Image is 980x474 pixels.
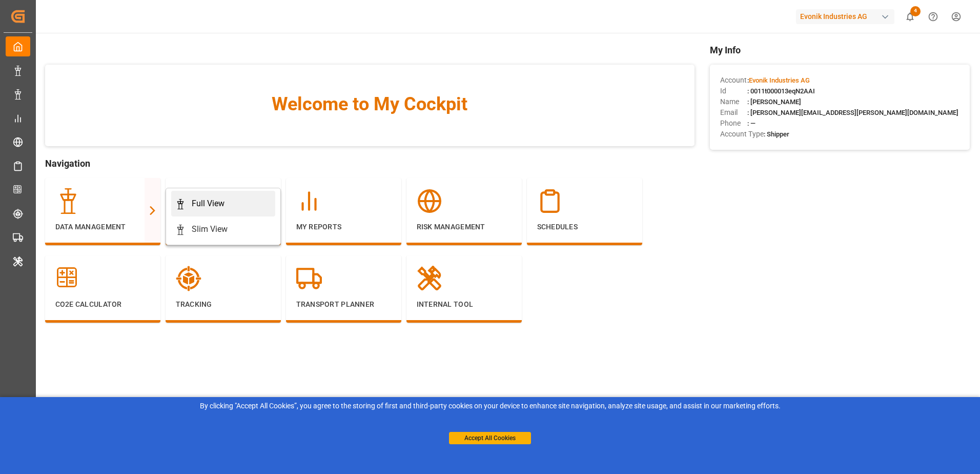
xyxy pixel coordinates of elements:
[720,107,747,118] span: Email
[720,118,747,129] span: Phone
[749,76,810,84] span: Evonik Industries AG
[176,299,271,310] p: Tracking
[45,156,695,170] span: Navigation
[747,98,801,106] span: : [PERSON_NAME]
[922,5,945,28] button: Help Center
[55,222,150,232] p: Data Management
[7,401,973,411] div: By clicking "Accept All Cookies”, you agree to the storing of first and third-party cookies on yo...
[171,191,275,216] a: Full View
[171,216,275,242] a: Slim View
[192,223,228,235] div: Slim View
[720,129,764,140] span: Account Type
[747,76,810,84] span: :
[764,130,789,138] span: : Shipper
[747,87,815,95] span: : 0011t000013eqN2AAI
[537,222,632,232] p: Schedules
[720,75,747,86] span: Account
[747,109,958,116] span: : [PERSON_NAME][EMAIL_ADDRESS][PERSON_NAME][DOMAIN_NAME]
[710,43,970,57] span: My Info
[192,197,224,210] div: Full View
[796,7,899,26] button: Evonik Industries AG
[296,222,391,232] p: My Reports
[55,299,150,310] p: CO2e Calculator
[720,86,747,96] span: Id
[720,96,747,107] span: Name
[296,299,391,310] p: Transport Planner
[417,299,512,310] p: Internal Tool
[796,9,894,24] div: Evonik Industries AG
[66,90,674,118] span: Welcome to My Cockpit
[899,5,922,28] button: show 4 new notifications
[747,120,756,127] span: : —
[449,432,531,444] button: Accept All Cookies
[417,222,512,232] p: Risk Management
[910,6,921,16] span: 4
